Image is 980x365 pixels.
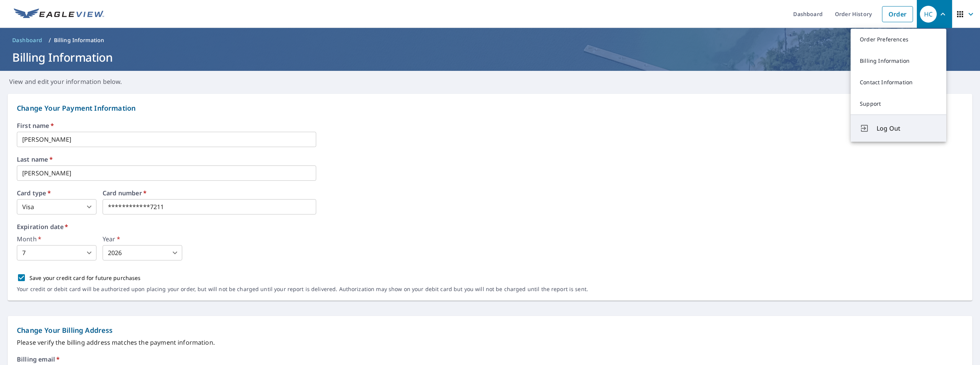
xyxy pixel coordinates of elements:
[103,245,182,260] div: 2026
[12,36,42,44] span: Dashboard
[17,224,963,230] label: Expiration date
[851,115,946,142] button: Log Out
[9,34,46,46] a: Dashboard
[17,245,96,260] div: 7
[49,36,51,45] li: /
[17,199,96,214] div: Visa
[851,50,946,72] a: Billing Information
[9,34,971,46] nav: breadcrumb
[17,356,60,362] label: Billing email
[851,93,946,115] a: Support
[17,190,96,196] label: Card type
[882,6,913,22] a: Order
[29,274,141,282] p: Save your credit card for future purchases
[851,72,946,93] a: Contact Information
[17,236,96,242] label: Month
[17,103,963,113] p: Change Your Payment Information
[17,286,588,293] p: Your credit or debit card will be authorized upon placing your order, but will not be charged unt...
[17,123,963,129] label: First name
[14,8,104,20] img: EV Logo
[103,190,316,196] label: Card number
[17,156,963,162] label: Last name
[54,36,105,44] p: Billing Information
[17,325,963,336] p: Change Your Billing Address
[877,124,937,133] span: Log Out
[851,29,946,50] a: Order Preferences
[103,236,182,242] label: Year
[920,6,937,23] div: HC
[9,49,971,65] h1: Billing Information
[17,338,963,347] p: Please verify the billing address matches the payment information.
